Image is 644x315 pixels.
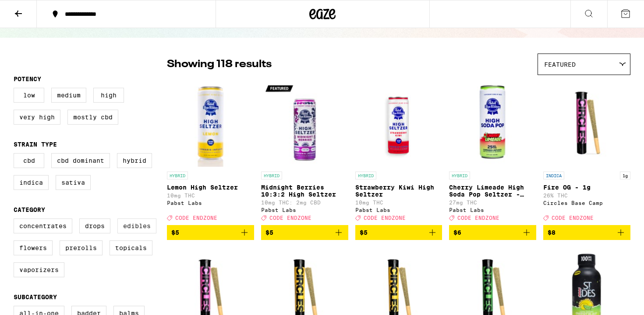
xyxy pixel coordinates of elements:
p: Lemon High Seltzer [167,184,254,191]
img: Circles Base Camp - Fire OG - 1g [543,79,630,167]
button: Add to bag [355,225,442,240]
p: 10mg THC: 2mg CBD [261,200,348,205]
a: Open page for Strawberry Kiwi High Seltzer from Pabst Labs [355,79,442,225]
span: Featured [544,61,576,68]
a: Open page for Midnight Berries 10:3:2 High Seltzer from Pabst Labs [261,79,348,225]
span: CODE ENDZONE [457,215,499,221]
p: 10mg THC [355,200,442,205]
p: HYBRID [167,172,188,179]
label: Concentrates [14,218,72,233]
img: Pabst Labs - Strawberry Kiwi High Seltzer [355,79,442,167]
div: Pabst Labs [167,200,254,206]
label: Vaporizers [14,262,64,277]
label: Hybrid [117,153,152,168]
p: HYBRID [355,172,376,179]
button: Add to bag [449,225,536,240]
button: Add to bag [261,225,348,240]
p: 27mg THC [449,200,536,205]
div: Pabst Labs [261,207,348,213]
label: Edibles [117,218,156,233]
div: Circles Base Camp [543,200,630,206]
label: Medium [51,88,86,103]
label: Indica [14,175,49,190]
legend: Subcategory [14,294,57,301]
legend: Strain Type [14,141,57,148]
span: $5 [265,229,273,236]
label: High [93,88,124,103]
p: 26% THC [543,193,630,198]
label: Low [14,88,44,103]
label: Topicals [110,240,152,255]
div: Pabst Labs [355,207,442,213]
label: Prerolls [60,240,103,255]
span: $8 [548,229,556,236]
label: CBD [14,153,44,168]
a: Open page for Fire OG - 1g from Circles Base Camp [543,79,630,225]
p: HYBRID [261,172,282,179]
p: Fire OG - 1g [543,184,630,191]
button: Add to bag [543,225,630,240]
span: $5 [360,229,368,236]
span: CODE ENDZONE [175,215,217,221]
label: Sativa [56,175,91,190]
label: Very High [14,110,60,125]
p: Cherry Limeade High Soda Pop Seltzer - 25mg [449,184,536,198]
span: Hi. Need any help? [5,6,63,13]
a: Open page for Cherry Limeade High Soda Pop Seltzer - 25mg from Pabst Labs [449,79,536,225]
p: 1g [620,172,630,179]
button: Add to bag [167,225,254,240]
p: HYBRID [449,172,470,179]
label: Mostly CBD [67,110,118,125]
p: 10mg THC [167,193,254,198]
p: Showing 118 results [167,57,272,72]
label: Flowers [14,240,53,255]
span: $6 [453,229,461,236]
span: CODE ENDZONE [364,215,406,221]
legend: Potency [14,75,41,82]
div: Pabst Labs [449,207,536,213]
a: Open page for Lemon High Seltzer from Pabst Labs [167,79,254,225]
span: $5 [171,229,179,236]
img: Pabst Labs - Lemon High Seltzer [167,79,254,167]
span: CODE ENDZONE [269,215,311,221]
img: Pabst Labs - Cherry Limeade High Soda Pop Seltzer - 25mg [449,79,536,167]
span: CODE ENDZONE [552,215,594,221]
img: Pabst Labs - Midnight Berries 10:3:2 High Seltzer [261,79,348,167]
legend: Category [14,206,45,213]
label: CBD Dominant [51,153,110,168]
p: Midnight Berries 10:3:2 High Seltzer [261,184,348,198]
p: INDICA [543,172,564,179]
p: Strawberry Kiwi High Seltzer [355,184,442,198]
label: Drops [79,218,110,233]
